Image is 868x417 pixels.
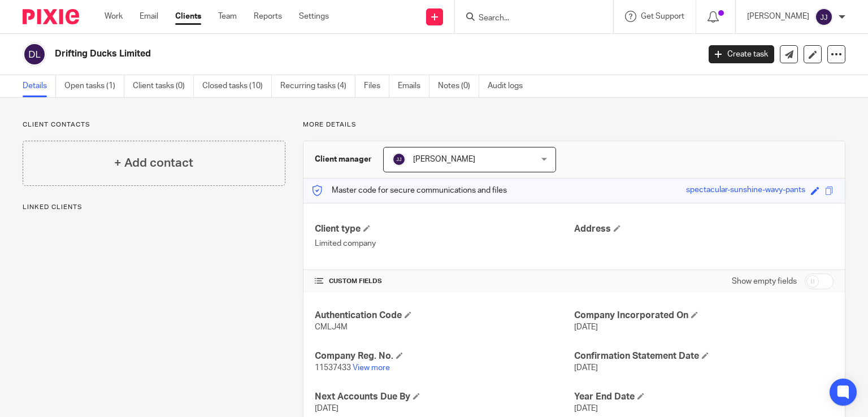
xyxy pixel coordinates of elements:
h4: Address [574,223,834,235]
a: Files [364,75,389,97]
p: Client contacts [23,120,285,129]
h2: Drifting Ducks Limited [55,48,565,60]
span: [PERSON_NAME] [413,155,475,163]
a: Recurring tasks (4) [280,75,355,97]
img: svg%3E [23,42,46,66]
a: Notes (0) [438,75,479,97]
a: Team [218,11,237,22]
p: Linked clients [23,203,285,212]
a: Clients [175,11,201,22]
label: Show empty fields [732,276,797,287]
input: Search [478,14,579,24]
span: [DATE] [315,405,338,412]
a: Audit logs [488,75,531,97]
a: Details [23,75,56,97]
div: spectacular-sunshine-wavy-pants [686,184,805,197]
img: svg%3E [392,153,406,166]
span: [DATE] [574,323,598,331]
h4: Next Accounts Due By [315,391,574,403]
a: Work [105,11,123,22]
span: CMLJ4M [315,323,348,331]
p: [PERSON_NAME] [747,11,809,22]
a: Emails [398,75,429,97]
span: 11537433 [315,364,351,372]
h4: + Add contact [114,154,193,172]
a: Client tasks (0) [133,75,194,97]
a: Closed tasks (10) [202,75,272,97]
a: Open tasks (1) [64,75,124,97]
img: Pixie [23,9,79,24]
p: Master code for secure communications and files [312,185,507,196]
h4: CUSTOM FIELDS [315,277,574,286]
span: [DATE] [574,364,598,372]
a: Settings [299,11,329,22]
p: More details [303,120,845,129]
a: Reports [254,11,282,22]
h4: Company Reg. No. [315,350,574,362]
span: Get Support [641,12,684,20]
h4: Authentication Code [315,310,574,322]
h4: Year End Date [574,391,834,403]
a: Email [140,11,158,22]
img: svg%3E [815,8,833,26]
span: [DATE] [574,405,598,412]
h4: Confirmation Statement Date [574,350,834,362]
h4: Company Incorporated On [574,310,834,322]
a: View more [353,364,390,372]
h4: Client type [315,223,574,235]
a: Create task [709,45,774,63]
p: Limited company [315,238,574,249]
h3: Client manager [315,154,372,165]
